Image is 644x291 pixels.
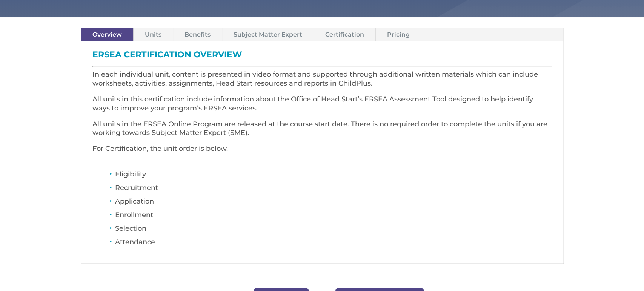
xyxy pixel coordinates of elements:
span: For Certification, the unit order is below. [92,144,228,153]
span: All units in the ERSEA Online Program are released at the course start date. There is no required... [92,120,547,137]
span: Eligibility [115,170,146,178]
a: Benefits [173,28,222,41]
span: Enrollment [115,211,153,219]
a: Pricing [376,28,421,41]
span: Attendance [115,238,155,246]
span: Selection [115,224,146,233]
span: In each individual unit, content is presented in video format and supported through additional wr... [92,70,538,87]
a: Overview [81,28,133,41]
a: Subject Matter Expert [222,28,314,41]
a: Certification [314,28,375,41]
h3: ERSEA Certification Overview [92,51,552,63]
span: Application [115,197,154,205]
p: All units in this certification include information about the Office of Head Start’s ERSEA Assess... [92,95,552,120]
span: Recruitment [115,184,158,192]
a: Units [134,28,173,41]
